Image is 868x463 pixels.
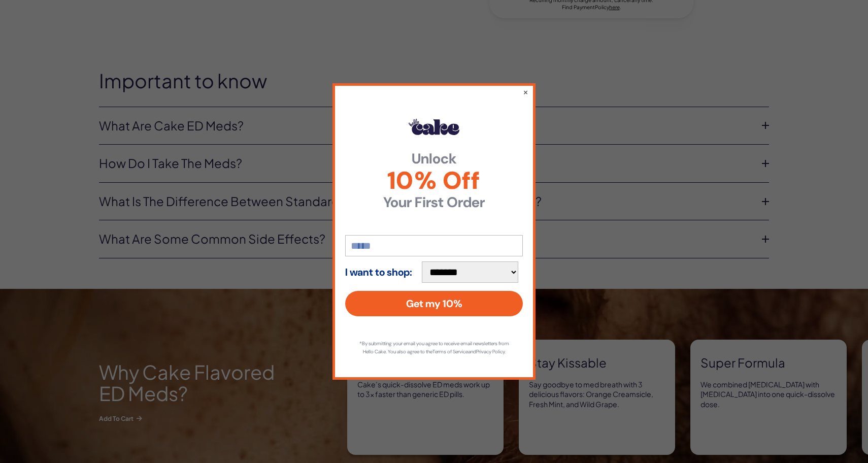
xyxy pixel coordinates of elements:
button: × [523,87,528,97]
button: Get my 10% [345,291,523,316]
span: 10% Off [345,169,523,193]
img: Hello Cake [409,119,459,135]
strong: Your First Order [345,195,523,210]
a: Terms of Service [432,348,468,355]
strong: Unlock [345,152,523,166]
a: Privacy Policy [476,348,505,355]
p: *By submitting your email you agree to receive email newsletters from Hello Cake. You also agree ... [355,340,513,356]
strong: I want to shop: [345,267,412,278]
